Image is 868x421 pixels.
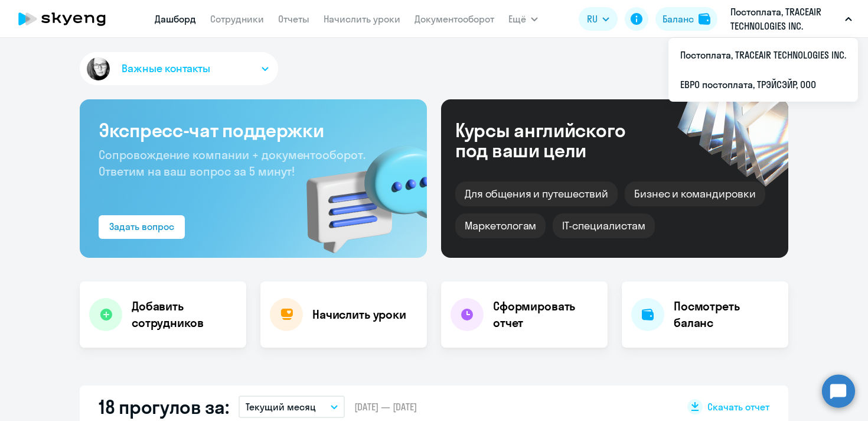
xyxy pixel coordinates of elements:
a: Документооборот [415,13,494,25]
img: bg-img [289,125,427,258]
a: Сотрудники [210,13,264,25]
button: Постоплата, TRACEAIR TECHNOLOGIES INC. [725,5,858,33]
span: Сопровождение компании + документооборот. Ответим на ваш вопрос за 5 минут! [99,147,366,179]
h2: 18 прогулов за: [99,395,229,419]
img: avatar [84,55,112,83]
h4: Сформировать отчет [493,298,598,331]
span: Важные контакты [122,61,210,76]
ul: Ещё [668,38,858,102]
h4: Добавить сотрудников [132,298,237,331]
div: Задать вопрос [109,219,174,234]
button: Важные контакты [80,52,278,85]
h3: Экспресс-чат поддержки [99,118,408,142]
h4: Начислить уроки [312,306,406,323]
button: Текущий месяц [239,396,345,418]
span: Ещё [508,12,526,26]
span: RU [587,12,598,26]
span: [DATE] — [DATE] [354,400,417,413]
button: Задать вопрос [99,215,185,239]
div: Для общения и путешествий [455,182,618,206]
a: Отчеты [278,13,309,25]
span: Скачать отчет [707,400,769,413]
div: IT-специалистам [553,213,654,238]
button: Балансbalance [655,7,717,31]
button: Ещё [508,7,538,31]
div: Баланс [663,12,694,26]
div: Маркетологам [455,213,546,238]
a: Начислить уроки [324,13,400,25]
a: Дашборд [155,13,196,25]
p: Постоплата, TRACEAIR TECHNOLOGIES INC. [730,5,840,33]
div: Курсы английского под ваши цели [455,120,657,160]
img: balance [699,13,710,25]
h4: Посмотреть баланс [674,298,779,331]
p: Текущий месяц [246,400,316,414]
div: Бизнес и командировки [625,182,765,206]
button: RU [579,7,618,31]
